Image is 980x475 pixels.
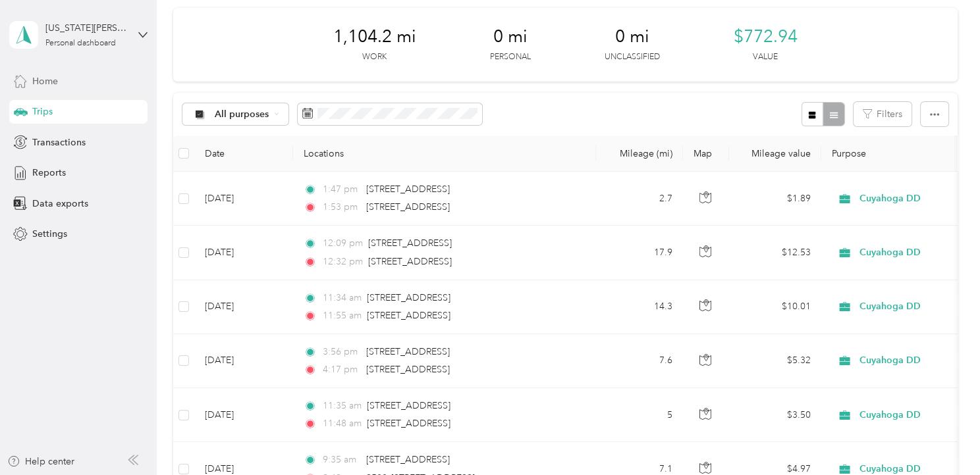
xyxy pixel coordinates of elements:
td: [DATE] [194,388,293,442]
td: $10.01 [729,280,821,334]
span: [STREET_ADDRESS] [368,256,452,267]
th: Mileage (mi) [596,136,683,172]
td: $3.50 [729,388,821,442]
span: 12:32 pm [323,255,363,269]
span: 1,104.2 mi [333,26,416,47]
span: Cuyahoga DD [859,245,980,260]
td: $1.89 [729,172,821,226]
span: Home [32,74,58,88]
span: Reports [32,166,66,180]
span: Data exports [32,197,88,211]
td: 14.3 [596,280,683,334]
button: Help center [7,455,74,468]
span: [STREET_ADDRESS] [366,346,450,357]
span: 0 mi [493,26,528,47]
span: 11:34 am [323,291,362,305]
th: Locations [293,136,596,172]
td: [DATE] [194,226,293,280]
td: 5 [596,388,683,442]
span: 11:35 am [323,399,362,413]
div: [US_STATE][PERSON_NAME] [45,21,128,35]
td: 2.7 [596,172,683,226]
td: $5.32 [729,334,821,388]
span: Cuyahoga DD [859,353,980,368]
td: [DATE] [194,280,293,334]
span: 11:55 am [323,309,362,323]
th: Mileage value [729,136,821,172]
th: Date [194,136,293,172]
button: Filters [854,102,912,126]
span: 0 mi [615,26,649,47]
span: 1:47 pm [323,182,360,197]
span: 12:09 pm [323,236,363,251]
span: Trips [32,105,53,118]
span: [STREET_ADDRESS] [368,238,452,249]
iframe: Everlance-gr Chat Button Frame [906,401,980,475]
th: Map [683,136,729,172]
td: $12.53 [729,226,821,280]
p: Value [753,51,778,63]
span: [STREET_ADDRESS] [366,454,450,465]
span: Cuyahoga DD [859,191,980,206]
p: Personal [490,51,531,63]
td: 7.6 [596,334,683,388]
span: Transactions [32,136,86,149]
span: $772.94 [734,26,798,47]
span: [STREET_ADDRESS] [366,201,450,213]
span: Settings [32,227,67,241]
p: Work [362,51,387,63]
span: 3:56 pm [323,345,360,359]
span: 1:53 pm [323,200,360,214]
span: 11:48 am [323,416,362,431]
span: [STREET_ADDRESS] [367,310,450,321]
div: Personal dashboard [45,39,116,47]
td: [DATE] [194,334,293,388]
span: 9:35 am [323,453,360,467]
span: All purposes [215,110,269,119]
span: Cuyahoga DD [859,408,980,422]
p: Unclassified [605,51,660,63]
span: 4:17 pm [323,362,360,377]
td: 17.9 [596,226,683,280]
span: [STREET_ADDRESS] [367,292,450,303]
span: [STREET_ADDRESS] [367,400,450,411]
span: [STREET_ADDRESS] [366,184,450,195]
span: [STREET_ADDRESS] [367,418,450,429]
td: [DATE] [194,172,293,226]
span: Cuyahoga DD [859,299,980,314]
span: [STREET_ADDRESS] [366,364,450,375]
